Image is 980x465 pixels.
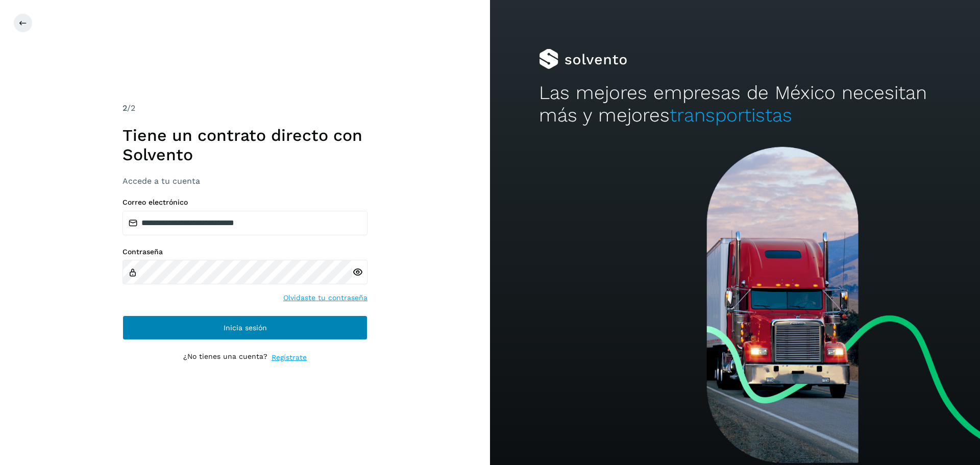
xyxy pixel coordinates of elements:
[122,102,367,114] div: /2
[122,103,127,113] span: 2
[122,126,367,165] h1: Tiene un contrato directo con Solvento
[122,315,367,340] button: Inicia sesión
[224,324,267,331] span: Inicia sesión
[183,352,267,363] p: ¿No tienes una cuenta?
[122,248,367,256] label: Contraseña
[272,352,307,363] a: Regístrate
[283,292,367,303] a: Olvidaste tu contraseña
[670,104,792,126] span: transportistas
[539,82,931,127] h2: Las mejores empresas de México necesitan más y mejores
[122,176,367,186] h3: Accede a tu cuenta
[122,198,367,207] label: Correo electrónico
